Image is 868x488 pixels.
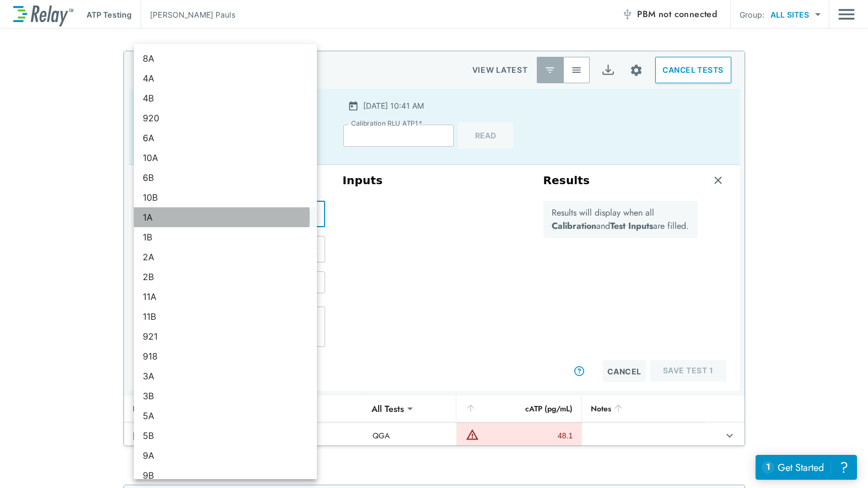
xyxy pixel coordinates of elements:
[134,207,317,227] li: 1A
[134,386,317,406] li: 3B
[134,406,317,426] li: 5A
[134,426,317,446] li: 5B
[134,49,317,68] li: 8A
[134,247,317,267] li: 2A
[134,227,317,247] li: 1B
[134,88,317,108] li: 4B
[134,346,317,366] li: 918
[134,307,317,326] li: 11B
[134,446,317,465] li: 9A
[134,267,317,287] li: 2B
[134,68,317,88] li: 4A
[134,148,317,168] li: 10A
[134,108,317,128] li: 920
[134,128,317,148] li: 6A
[134,366,317,386] li: 3A
[134,168,317,187] li: 6B
[134,326,317,346] li: 921
[756,455,857,480] iframe: Resource center
[134,465,317,485] li: 9B
[134,187,317,207] li: 10B
[134,287,317,307] li: 11A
